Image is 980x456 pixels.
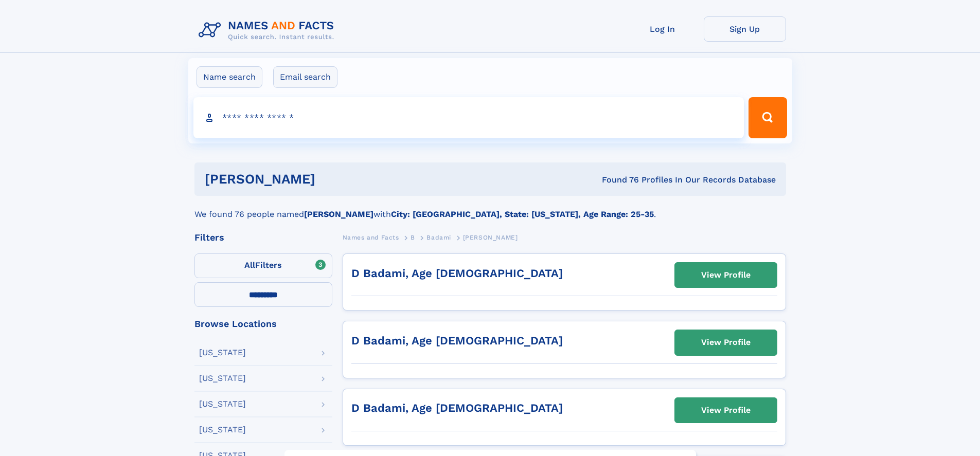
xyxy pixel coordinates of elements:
a: Log In [621,16,704,42]
div: Found 76 Profiles In Our Records Database [458,174,776,186]
button: Search Button [749,97,787,138]
b: City: [GEOGRAPHIC_DATA], State: [US_STATE], Age Range: 25-35 [391,209,654,219]
div: [US_STATE] [199,374,246,382]
a: View Profile [675,263,777,287]
div: View Profile [701,331,751,354]
label: Name search [197,66,262,88]
a: View Profile [675,330,777,355]
a: View Profile [675,398,777,423]
a: Badami [426,231,451,244]
label: Filters [194,253,332,278]
img: Logo Names and Facts [194,16,343,44]
a: D Badami, Age [DEMOGRAPHIC_DATA] [351,267,563,280]
input: search input [193,97,744,138]
h1: [PERSON_NAME] [205,173,459,186]
div: View Profile [701,263,751,287]
label: Email search [273,66,337,88]
span: [PERSON_NAME] [463,234,518,241]
b: [PERSON_NAME] [304,209,373,219]
div: View Profile [701,398,751,422]
a: D Badami, Age [DEMOGRAPHIC_DATA] [351,402,563,414]
a: Names and Facts [343,231,399,244]
span: Badami [426,234,451,241]
div: Browse Locations [194,319,332,329]
div: [US_STATE] [199,349,246,357]
span: All [244,260,255,270]
a: Sign Up [704,16,786,42]
div: Filters [194,233,332,242]
div: [US_STATE] [199,426,246,434]
span: B [411,234,415,241]
a: D Badami, Age [DEMOGRAPHIC_DATA] [351,334,563,347]
div: [US_STATE] [199,400,246,408]
div: We found 76 people named with . [194,196,786,221]
a: B [411,231,415,244]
